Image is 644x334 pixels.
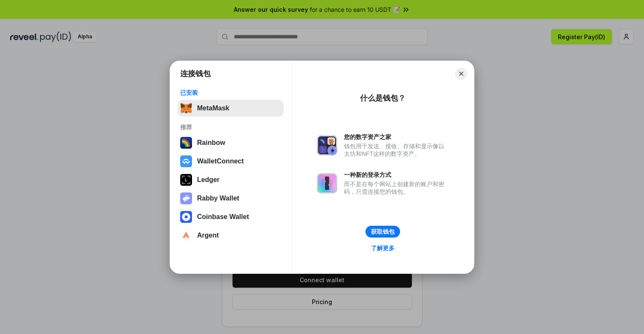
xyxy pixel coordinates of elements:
div: 而不是在每个网站上创建新的账户和密码，只需连接您的钱包。 [344,180,449,195]
button: Rabby Wallet [178,190,284,207]
div: 一种新的登录方式 [344,171,449,179]
button: WalletConnect [178,153,284,170]
img: svg+xml,%3Csvg%20width%3D%2228%22%20height%3D%2228%22%20viewBox%3D%220%200%2028%2028%22%20fill%3D... [180,211,192,223]
div: 什么是钱包？ [360,93,406,103]
img: svg+xml,%3Csvg%20xmlns%3D%22http%3A%2F%2Fwww.w3.org%2F2000%2Fsvg%22%20width%3D%2228%22%20height%3... [180,174,192,186]
button: 获取钱包 [365,226,400,238]
div: 您的数字资产之家 [344,133,449,141]
button: MetaMask [178,100,284,117]
button: Rainbow [178,134,284,151]
div: Coinbase Wallet [197,213,249,221]
h1: 连接钱包 [180,69,211,79]
img: svg+xml,%3Csvg%20width%3D%2228%22%20height%3D%2228%22%20viewBox%3D%220%200%2028%2028%22%20fill%3D... [180,155,192,167]
a: 了解更多 [366,243,400,254]
div: 了解更多 [371,244,395,252]
div: Rabby Wallet [197,195,239,202]
img: svg+xml,%3Csvg%20fill%3D%22none%22%20height%3D%2233%22%20viewBox%3D%220%200%2035%2033%22%20width%... [180,102,192,114]
div: 获取钱包 [371,228,395,235]
img: svg+xml,%3Csvg%20xmlns%3D%22http%3A%2F%2Fwww.w3.org%2F2000%2Fsvg%22%20fill%3D%22none%22%20viewBox... [180,192,192,204]
div: Ledger [197,176,219,184]
img: svg+xml,%3Csvg%20width%3D%22120%22%20height%3D%22120%22%20viewBox%3D%220%200%20120%20120%22%20fil... [180,137,192,149]
div: 钱包用于发送、接收、存储和显示像以太坊和NFT这样的数字资产。 [344,142,449,158]
button: Close [455,68,467,80]
button: Argent [178,227,284,244]
div: 推荐 [180,123,281,131]
div: WalletConnect [197,158,244,165]
button: Ledger [178,171,284,188]
img: svg+xml,%3Csvg%20xmlns%3D%22http%3A%2F%2Fwww.w3.org%2F2000%2Fsvg%22%20fill%3D%22none%22%20viewBox... [317,135,337,155]
button: Coinbase Wallet [178,208,284,225]
div: 已安装 [180,89,281,96]
div: Argent [197,232,219,239]
div: MetaMask [197,104,229,112]
img: svg+xml,%3Csvg%20xmlns%3D%22http%3A%2F%2Fwww.w3.org%2F2000%2Fsvg%22%20fill%3D%22none%22%20viewBox... [317,173,337,193]
div: Rainbow [197,139,225,147]
img: svg+xml,%3Csvg%20width%3D%2228%22%20height%3D%2228%22%20viewBox%3D%220%200%2028%2028%22%20fill%3D... [180,230,192,241]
